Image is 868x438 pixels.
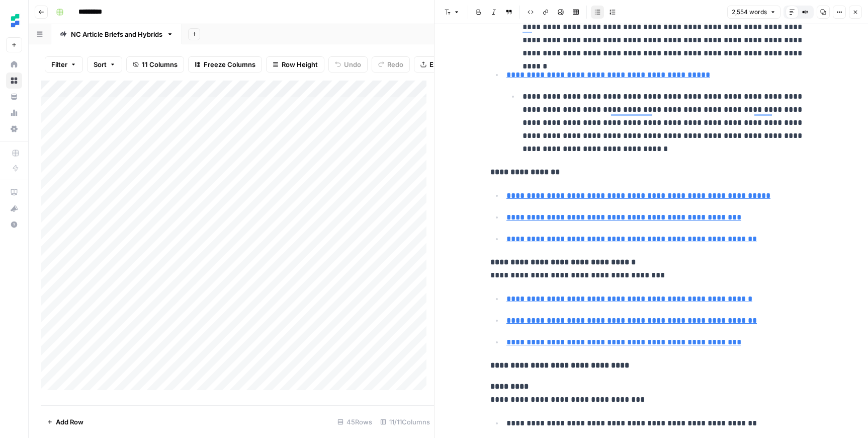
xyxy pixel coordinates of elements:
a: Home [6,56,22,72]
a: Your Data [6,89,22,105]
button: Help + Support [6,216,22,233]
button: 11 Columns [126,56,184,72]
a: Browse [6,72,22,89]
span: Filter [51,59,67,69]
a: Usage [6,105,22,121]
div: 45 Rows [333,414,376,430]
span: Add Row [56,417,83,427]
button: Filter [45,56,83,72]
div: NC Article Briefs and Hybrids [71,29,162,39]
button: Workspace: Ten Speed [6,8,22,33]
button: Undo [328,56,368,72]
a: NC Article Briefs and Hybrids [51,24,182,44]
span: Undo [344,59,361,69]
span: Row Height [282,59,318,69]
div: What's new? [7,201,22,216]
span: Sort [94,59,107,69]
span: Redo [387,59,403,69]
button: 2,554 words [727,6,780,19]
button: Row Height [266,56,324,72]
button: Redo [372,56,410,72]
button: Sort [87,56,122,72]
button: Export CSV [414,56,472,72]
button: Freeze Columns [188,56,262,72]
img: Ten Speed Logo [6,12,24,30]
a: AirOps Academy [6,184,22,200]
span: Freeze Columns [204,59,255,69]
span: 11 Columns [142,59,178,69]
span: 2,554 words [732,8,767,17]
a: Settings [6,121,22,137]
button: Add Row [41,414,90,430]
div: 11/11 Columns [376,414,434,430]
button: What's new? [6,200,22,216]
